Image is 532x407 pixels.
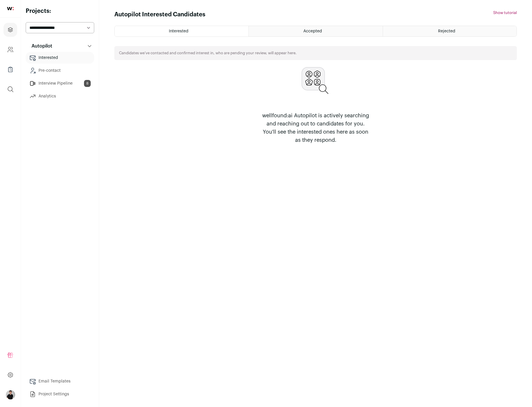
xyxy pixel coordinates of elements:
button: Show tutorial [493,11,517,15]
span: Rejected [438,29,455,33]
span: 8 [84,80,91,87]
h2: Projects: [26,7,94,15]
p: Candidates we’ve contacted and confirmed interest in, who are pending your review, will appear here. [119,51,297,55]
p: wellfound:ai Autopilot is actively searching and reaching out to candidates for you. You'll see t... [260,111,372,144]
a: Company Lists [3,62,17,76]
img: wellfound-shorthand-0d5821cbd27db2630d0214b213865d53afaa358527fdda9d0ea32b1df1b89c2c.svg [7,7,14,10]
a: Company and ATS Settings [3,43,17,57]
span: Accepted [303,29,322,33]
button: Autopilot [26,40,94,52]
a: Project Settings [26,388,94,400]
span: Interested [169,29,188,33]
h1: Autopilot Interested Candidates [114,11,205,19]
a: Accepted [249,26,382,36]
a: Analytics [26,90,94,102]
a: Email Templates [26,375,94,387]
img: 19277569-medium_jpg [6,390,15,399]
a: Pre-contact [26,65,94,76]
a: Projects [3,23,17,37]
a: Interested [26,52,94,64]
p: Autopilot [28,43,52,50]
button: Open dropdown [6,390,15,399]
a: Rejected [383,26,517,36]
a: Interview Pipeline8 [26,78,94,89]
